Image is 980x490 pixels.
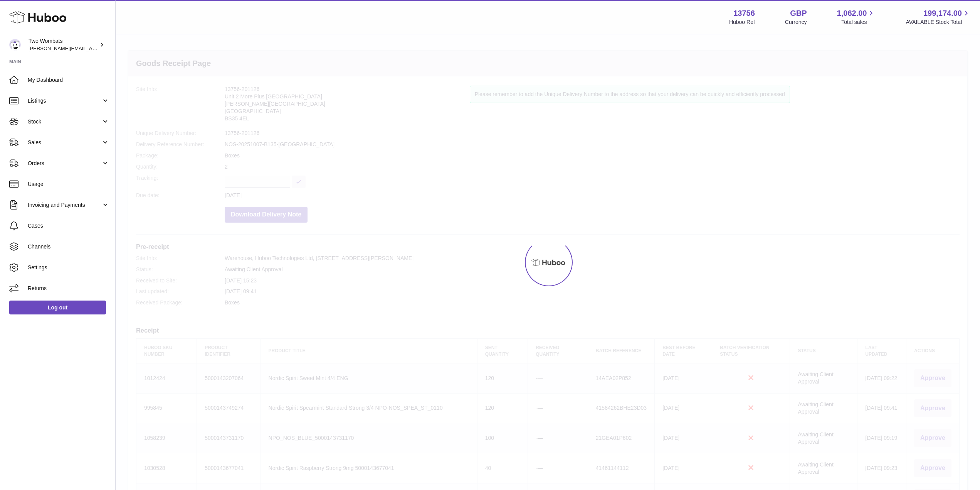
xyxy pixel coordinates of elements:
span: Settings [28,264,109,271]
div: Huboo Ref [729,19,755,26]
span: 1,062.00 [837,8,867,19]
img: philip.carroll@twowombats.com [9,39,21,51]
strong: 13756 [733,8,755,19]
strong: GBP [790,8,807,19]
span: My Dashboard [28,76,109,84]
span: [PERSON_NAME][EMAIL_ADDRESS][PERSON_NAME][DOMAIN_NAME] [29,45,196,51]
a: 199,174.00 AVAILABLE Stock Total [906,8,971,26]
a: Log out [9,301,106,314]
a: 1,062.00 Total sales [837,8,876,26]
span: AVAILABLE Stock Total [906,19,971,26]
span: Total sales [841,19,876,26]
div: Currency [785,19,807,26]
span: Returns [28,285,109,292]
span: Listings [28,97,101,105]
span: Usage [28,181,109,188]
span: Sales [28,139,101,146]
span: 199,174.00 [923,8,962,19]
span: Channels [28,243,109,250]
span: Orders [28,160,101,167]
span: Cases [28,222,109,230]
div: Two Wombats [29,37,98,52]
span: Stock [28,118,101,125]
span: Invoicing and Payments [28,201,101,209]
